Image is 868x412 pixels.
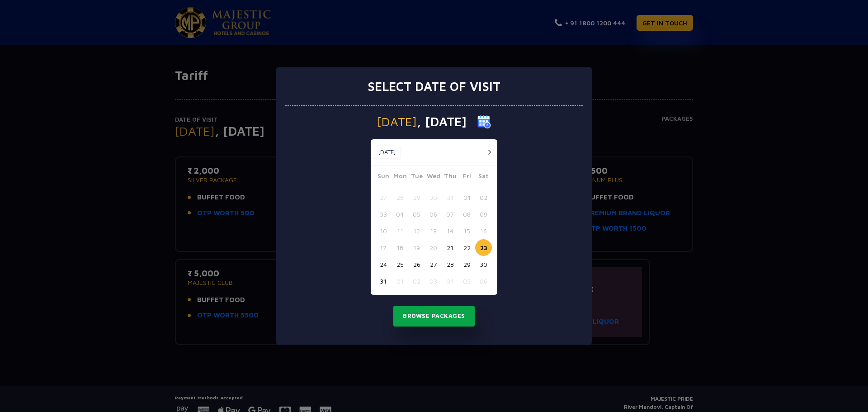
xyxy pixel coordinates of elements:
button: 18 [392,239,408,256]
button: 23 [475,239,492,256]
button: 21 [442,239,458,256]
button: 06 [425,206,442,223]
button: 01 [392,273,408,289]
button: Browse Packages [393,306,475,327]
span: , [DATE] [417,115,467,128]
button: 01 [458,189,475,206]
button: 09 [475,206,492,223]
button: 16 [475,223,492,239]
h3: Select date of visit [368,79,500,94]
button: 26 [408,256,425,273]
button: 28 [442,256,458,273]
span: Sat [475,171,492,184]
button: 08 [458,206,475,223]
button: 30 [475,256,492,273]
button: [DATE] [373,146,401,159]
button: 02 [408,273,425,289]
button: 27 [375,189,392,206]
button: 12 [408,223,425,239]
span: Sun [375,171,392,184]
button: 04 [392,206,408,223]
button: 15 [458,223,475,239]
button: 03 [425,273,442,289]
span: Mon [392,171,408,184]
button: 03 [375,206,392,223]
button: 10 [375,223,392,239]
button: 27 [425,256,442,273]
button: 28 [392,189,408,206]
button: 04 [442,273,458,289]
span: Tue [408,171,425,184]
button: 07 [442,206,458,223]
button: 31 [375,273,392,289]
span: Wed [425,171,442,184]
button: 30 [425,189,442,206]
button: 17 [375,239,392,256]
button: 11 [392,223,408,239]
button: 14 [442,223,458,239]
button: 19 [408,239,425,256]
button: 02 [475,189,492,206]
span: Thu [442,171,458,184]
button: 29 [408,189,425,206]
button: 20 [425,239,442,256]
button: 13 [425,223,442,239]
button: 22 [458,239,475,256]
button: 05 [408,206,425,223]
img: calender icon [477,115,491,128]
button: 05 [458,273,475,289]
span: [DATE] [377,115,417,128]
span: Fri [458,171,475,184]
button: 31 [442,189,458,206]
button: 06 [475,273,492,289]
button: 25 [392,256,408,273]
button: 29 [458,256,475,273]
button: 24 [375,256,392,273]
